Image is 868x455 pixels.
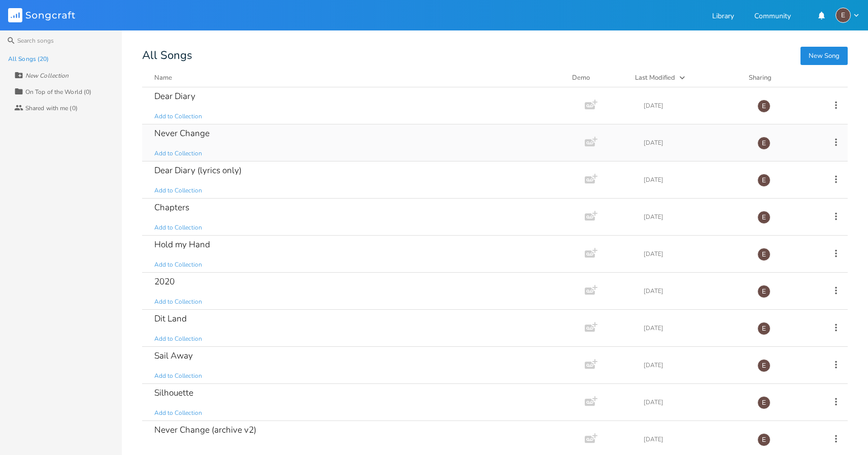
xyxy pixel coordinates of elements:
[154,129,210,138] div: Never Change
[800,47,848,65] button: New Song
[154,409,202,417] span: Add to Collection
[757,285,771,298] div: edward
[712,13,734,21] a: Library
[757,396,771,409] div: edward
[644,436,745,442] div: [DATE]
[154,277,175,286] div: 2020
[757,248,771,261] div: edward
[757,174,771,187] div: edward
[154,335,202,343] span: Add to Collection
[644,177,745,183] div: [DATE]
[757,433,771,446] div: edward
[572,73,623,83] div: Demo
[154,298,202,306] span: Add to Collection
[154,446,202,454] span: Add to Collection
[154,149,202,158] span: Add to Collection
[154,372,202,380] span: Add to Collection
[644,140,745,146] div: [DATE]
[25,89,91,95] div: On Top of the World (0)
[644,325,745,331] div: [DATE]
[154,314,187,323] div: Dit Land
[154,261,202,269] span: Add to Collection
[154,426,256,434] div: Never Change (archive v2)
[635,73,737,83] button: Last Modified
[154,223,202,232] span: Add to Collection
[757,137,771,150] div: edward
[644,399,745,405] div: [DATE]
[644,251,745,257] div: [DATE]
[757,322,771,335] div: edward
[644,362,745,368] div: [DATE]
[749,73,810,83] div: Sharing
[836,8,851,23] div: edward
[757,359,771,372] div: edward
[154,73,560,83] button: Name
[154,240,210,249] div: Hold my Hand
[154,351,193,360] div: Sail Away
[142,51,848,60] div: All Songs
[25,73,69,79] div: New Collection
[154,166,242,175] div: Dear Diary (lyrics only)
[154,388,193,397] div: Silhouette
[154,186,202,195] span: Add to Collection
[635,73,675,82] div: Last Modified
[154,112,202,121] span: Add to Collection
[754,13,791,21] a: Community
[836,8,860,23] button: E
[757,100,771,113] div: edward
[154,73,172,82] div: Name
[154,203,189,212] div: Chapters
[644,288,745,294] div: [DATE]
[25,105,78,111] div: Shared with me (0)
[757,211,771,224] div: edward
[8,56,49,62] div: All Songs (20)
[644,103,745,109] div: [DATE]
[154,92,195,101] div: Dear Diary
[644,214,745,220] div: [DATE]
